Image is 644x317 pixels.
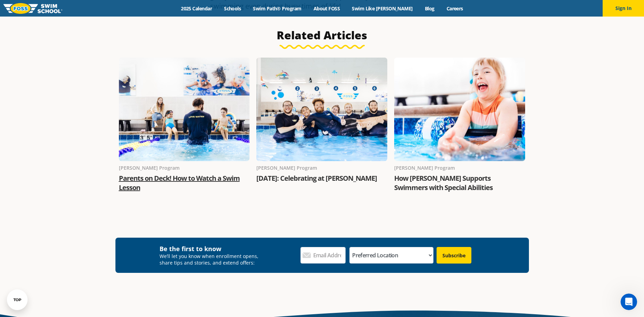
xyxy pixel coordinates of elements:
[307,5,346,12] a: About FOSS
[119,28,525,49] h3: Related Articles
[394,164,525,172] div: [PERSON_NAME] Program
[440,5,469,12] a: Careers
[437,247,471,264] input: Subscribe
[247,5,307,12] a: Swim Path® Program
[160,253,263,266] p: We’ll let you know when enrollment opens, share tips and stories, and extend offers:
[119,174,240,192] a: Parents on Deck! How to Watch a Swim Lesson
[346,5,419,12] a: Swim Like [PERSON_NAME]
[218,5,247,12] a: Schools
[175,5,218,12] a: 2025 Calendar
[256,174,377,183] a: [DATE]: Celebrating at [PERSON_NAME]
[300,247,346,264] input: Email Address
[394,174,493,192] a: How [PERSON_NAME] Supports Swimmers with Special Abilities
[119,164,250,172] div: [PERSON_NAME] Program
[419,5,440,12] a: Blog
[160,245,263,253] h4: Be the first to know
[13,298,21,302] div: TOP
[256,164,387,172] div: [PERSON_NAME] Program
[3,3,62,14] img: FOSS Swim School Logo
[621,294,637,310] iframe: Intercom live chat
